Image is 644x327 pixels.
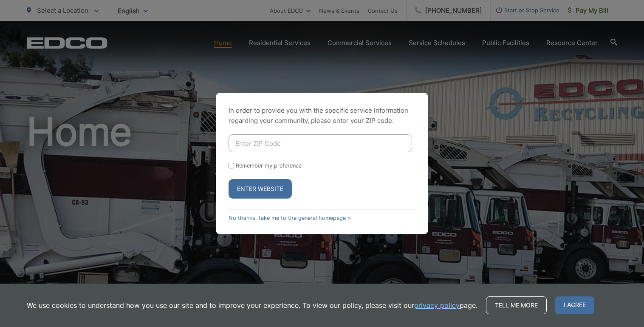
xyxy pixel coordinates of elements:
a: Tell me more [486,296,547,314]
span: I agree [555,296,594,314]
button: Enter Website [229,179,292,199]
a: No thanks, take me to the general homepage > [229,215,351,221]
p: In order to provide you with the specific service information regarding your community, please en... [229,105,415,126]
input: Enter ZIP Code [229,134,412,152]
label: Remember my preference [236,162,302,169]
p: We use cookies to understand how you use our site and to improve your experience. To view our pol... [27,300,477,310]
a: privacy policy [414,300,460,310]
